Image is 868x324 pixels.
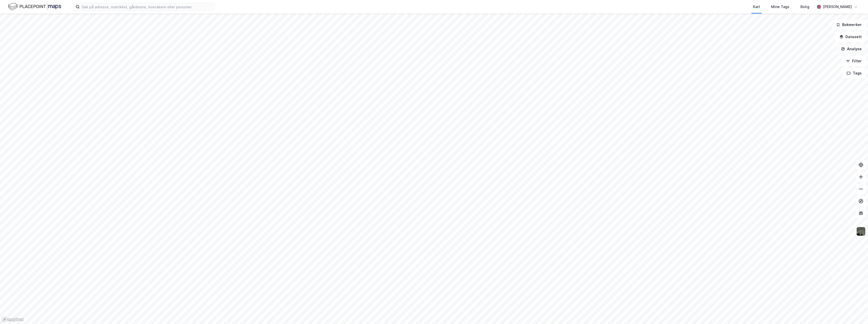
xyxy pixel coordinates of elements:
img: 9k= [856,227,866,236]
div: Kart [753,4,760,10]
div: Mine Tags [771,4,789,10]
img: logo.f888ab2527a4732fd821a326f86c7f29.svg [8,2,61,11]
a: Mapbox homepage [2,317,24,322]
button: Bokmerker [832,20,866,30]
button: Tags [842,68,866,78]
div: [PERSON_NAME] [823,4,852,10]
button: Analyse [837,44,866,54]
button: Datasett [835,32,866,42]
button: Filter [842,56,866,66]
iframe: Chat Widget [843,300,868,324]
div: Bolig [800,4,809,10]
div: Kontrollprogram for chat [843,300,868,324]
input: Søk på adresse, matrikkel, gårdeiere, leietakere eller personer [80,3,215,11]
